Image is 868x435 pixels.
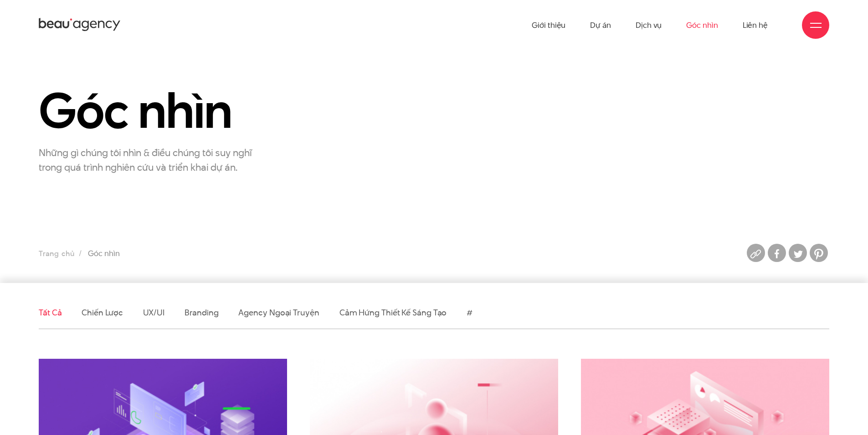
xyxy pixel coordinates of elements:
a: Branding [185,307,218,318]
a: Agency ngoại truyện [238,307,319,318]
p: Những gì chúng tôi nhìn & điều chúng tôi suy nghĩ trong quá trình nghiên cứu và triển khai dự án. [39,145,267,174]
a: Trang chủ [39,248,74,259]
a: Chiến lược [82,307,123,318]
a: # [467,307,473,318]
a: Cảm hứng thiết kế sáng tạo [339,307,447,318]
a: UX/UI [143,307,165,318]
h1: Góc nhìn [39,84,287,137]
a: Tất cả [39,307,62,318]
